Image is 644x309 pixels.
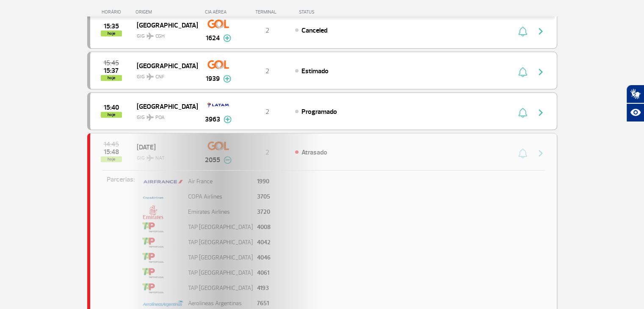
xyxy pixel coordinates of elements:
div: Plugin de acessibilidade da Hand Talk. [626,85,644,122]
span: 2025-09-29 15:40:00 [104,105,119,110]
span: Canceled [301,26,327,35]
img: sino-painel-voo.svg [518,67,527,77]
img: mais-info-painel-voo.svg [223,34,231,42]
div: TERMINAL [240,9,295,15]
span: 2 [265,26,269,35]
span: CNF [155,73,164,81]
img: seta-direita-painel-voo.svg [536,108,546,118]
span: 2 [265,67,269,75]
span: CGH [155,33,165,40]
span: hoje [101,30,122,36]
img: sino-painel-voo.svg [518,26,527,36]
span: 2 [265,108,269,116]
span: GIG [137,69,191,81]
img: sino-painel-voo.svg [518,108,527,118]
span: Programado [301,108,337,116]
button: Abrir tradutor de língua de sinais. [626,85,644,103]
div: HORÁRIO [90,9,136,15]
span: 2025-09-29 15:45:00 [104,60,119,66]
span: 2025-09-29 15:37:00 [104,68,119,74]
img: destiny_airplane.svg [146,33,154,39]
img: destiny_airplane.svg [146,73,154,80]
span: POA [155,114,165,121]
div: CIA AÉREA [197,9,240,15]
span: GIG [137,109,191,121]
span: 1939 [206,74,220,84]
span: 3963 [205,114,220,124]
img: seta-direita-painel-voo.svg [536,67,546,77]
span: [GEOGRAPHIC_DATA] [137,101,191,112]
span: [GEOGRAPHIC_DATA] [137,60,191,71]
span: 2025-09-29 15:35:00 [104,23,119,29]
span: GIG [137,28,191,40]
span: hoje [101,75,122,81]
button: Abrir recursos assistivos. [626,103,644,122]
img: seta-direita-painel-voo.svg [536,26,546,36]
span: 1624 [206,33,220,43]
div: ORIGEM [135,9,197,15]
div: STATUS [295,9,364,15]
img: destiny_airplane.svg [146,114,154,121]
span: hoje [101,112,122,118]
span: Estimado [301,67,329,75]
img: mais-info-painel-voo.svg [223,75,231,83]
img: mais-info-painel-voo.svg [224,116,232,123]
span: [GEOGRAPHIC_DATA] [137,19,191,30]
